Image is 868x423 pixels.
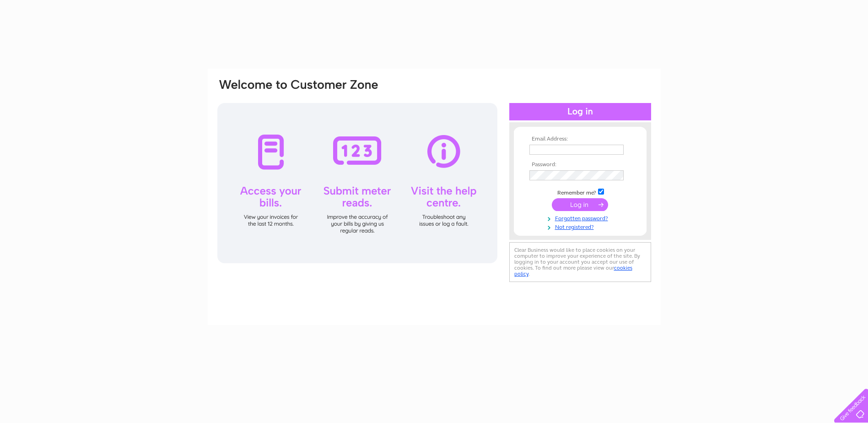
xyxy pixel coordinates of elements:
[552,198,608,211] input: Submit
[527,136,633,142] th: Email Address:
[529,213,633,222] a: Forgotten password?
[527,187,633,196] td: Remember me?
[527,162,633,168] th: Password:
[529,222,633,231] a: Not registered?
[509,242,651,282] div: Clear Business would like to place cookies on your computer to improve your experience of the sit...
[514,265,632,277] a: cookies policy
